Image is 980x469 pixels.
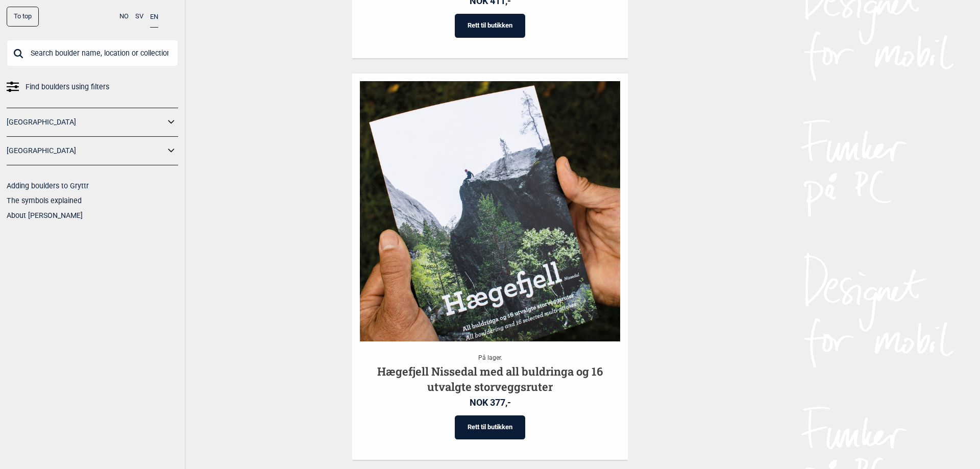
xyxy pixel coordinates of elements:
[455,14,525,38] a: Rett til butikken
[360,364,620,396] h2: Hægefjell Nissedal med all buldringa og 16 utvalgte storveggsruter
[135,7,143,27] button: SV
[119,7,129,27] button: NO
[7,7,39,27] div: To top
[7,115,165,130] a: [GEOGRAPHIC_DATA]
[7,196,82,205] a: The symbols explained
[360,352,620,364] p: På lager.
[360,395,620,410] p: NOK 377,-
[26,80,109,94] span: Find boulders using filters
[455,415,525,439] a: Rett til butikken
[150,7,158,28] button: EN
[7,40,178,66] input: Search boulder name, location or collection
[7,80,178,94] a: Find boulders using filters
[7,211,83,219] a: About [PERSON_NAME]
[360,81,620,341] img: 200823 boka
[7,182,89,190] a: Adding boulders to Gryttr
[7,143,165,158] a: [GEOGRAPHIC_DATA]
